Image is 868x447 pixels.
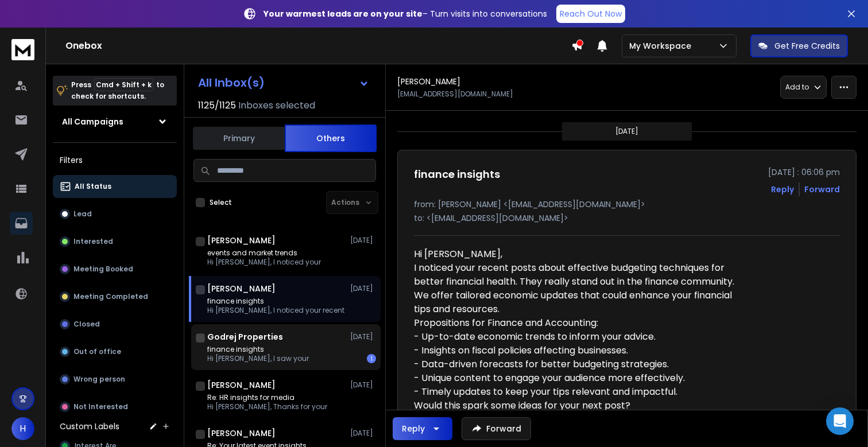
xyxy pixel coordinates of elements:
p: Reach Out Now [560,8,622,20]
h1: finance insights [414,166,500,182]
p: [DATE] [350,429,376,438]
p: Get Free Credits [774,40,840,52]
h1: [PERSON_NAME] [207,379,276,391]
button: Reply [393,417,452,440]
p: Wrong person [73,375,125,384]
span: Cmd + Shift + k [94,78,153,91]
button: Meeting Booked [53,258,177,281]
p: Add to [785,83,809,92]
button: H [11,417,34,440]
button: Reply [771,184,794,195]
p: Re: HR insights for media [207,393,327,402]
div: Forward [804,184,840,195]
p: Hi [PERSON_NAME], I noticed your recent [207,306,344,315]
p: – Turn visits into conversations [263,8,547,20]
h1: All Inbox(s) [198,77,265,88]
button: All Inbox(s) [189,71,378,94]
p: My Workspace [629,40,696,52]
button: Interested [53,230,177,253]
button: Meeting Completed [53,285,177,308]
button: Wrong person [53,368,177,391]
button: Forward [462,417,531,440]
button: Get Free Credits [750,34,848,57]
p: Meeting Booked [73,265,133,274]
p: Not Interested [73,402,128,411]
button: Lead [53,203,177,226]
p: from: [PERSON_NAME] <[EMAIL_ADDRESS][DOMAIN_NAME]> [414,199,840,210]
p: [DATE] [350,332,376,341]
img: logo [11,39,34,60]
p: Hi [PERSON_NAME], I noticed your [207,258,321,267]
h1: All Campaigns [62,116,123,127]
h1: [PERSON_NAME] [207,283,276,294]
span: 1125 / 1125 [198,99,236,112]
a: Reach Out Now [556,5,625,23]
p: Lead [73,209,92,219]
p: All Status [75,182,111,191]
h3: Custom Labels [60,421,119,432]
button: Not Interested [53,395,177,418]
div: Reply [402,423,425,434]
p: to: <[EMAIL_ADDRESS][DOMAIN_NAME]> [414,212,840,224]
button: All Status [53,175,177,198]
div: 1 [367,354,376,363]
h3: Inboxes selected [238,99,315,112]
p: events and market trends [207,248,321,258]
p: Out of office [73,347,121,356]
h1: [PERSON_NAME] [207,235,276,246]
p: [DATE] [350,284,376,293]
div: Open Intercom Messenger [826,407,854,435]
p: [DATE] [615,127,638,136]
button: Primary [193,126,285,151]
p: Interested [73,237,113,246]
p: Press to check for shortcuts. [71,79,164,102]
p: [DATE] [350,380,376,390]
p: finance insights [207,297,344,306]
p: [DATE] [350,236,376,245]
button: Closed [53,313,177,336]
p: Closed [73,320,100,329]
h1: [PERSON_NAME] [207,427,276,439]
p: Hi [PERSON_NAME], I saw your [207,354,309,363]
h1: [PERSON_NAME] [397,76,460,87]
h1: Onebox [65,39,571,53]
button: Out of office [53,340,177,363]
p: Hi [PERSON_NAME], Thanks for your [207,402,327,411]
p: Meeting Completed [73,292,148,301]
p: [DATE] : 06:06 pm [768,166,840,178]
p: finance insights [207,345,309,354]
h3: Filters [53,152,177,168]
button: Others [285,125,377,152]
strong: Your warmest leads are on your site [263,8,423,20]
label: Select [210,198,232,207]
p: [EMAIL_ADDRESS][DOMAIN_NAME] [397,90,513,99]
button: All Campaigns [53,110,177,133]
h1: Godrej Properties [207,331,283,343]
